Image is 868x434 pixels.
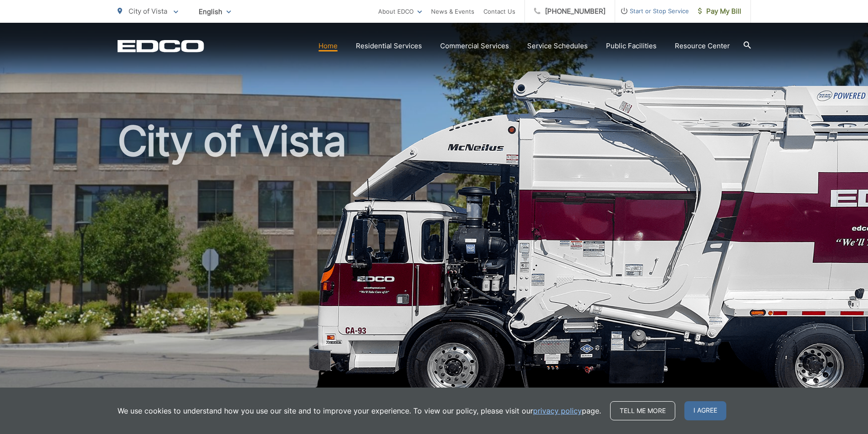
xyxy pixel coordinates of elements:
span: I agree [684,401,726,420]
a: Service Schedules [527,41,588,51]
span: Pay My Bill [698,6,741,17]
a: Resource Center [675,41,730,51]
a: Residential Services [356,41,422,51]
a: EDCD logo. Return to the homepage. [118,40,204,52]
h1: City of Vista [118,118,751,407]
a: privacy policy [533,405,582,416]
a: Public Facilities [606,41,657,51]
span: English [192,4,238,20]
p: We use cookies to understand how you use our site and to improve your experience. To view our pol... [118,405,601,416]
span: City of Vista [128,7,167,15]
a: News & Events [431,6,474,17]
a: Home [318,41,338,51]
a: About EDCO [378,6,422,17]
a: Contact Us [483,6,515,17]
a: Tell me more [610,401,675,420]
a: Commercial Services [440,41,509,51]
